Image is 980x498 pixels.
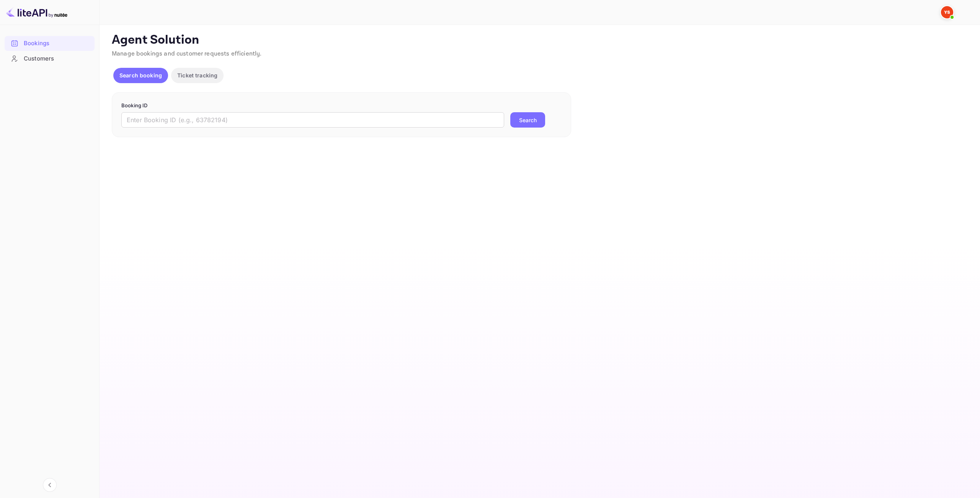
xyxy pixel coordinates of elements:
div: Customers [24,54,91,63]
input: Enter Booking ID (e.g., 63782194) [121,112,504,128]
img: Yandex Support [941,6,953,18]
button: Search [510,112,545,128]
img: LiteAPI logo [6,6,67,18]
button: Collapse navigation [43,478,57,492]
div: Bookings [24,39,91,48]
p: Search booking [119,71,162,79]
p: Agent Solution [112,33,966,48]
a: Bookings [5,36,95,50]
span: Manage bookings and customer requests efficiently. [112,50,262,58]
p: Booking ID [121,102,562,110]
a: Customers [5,51,95,66]
p: Ticket tracking [177,71,217,79]
div: Customers [5,51,95,66]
